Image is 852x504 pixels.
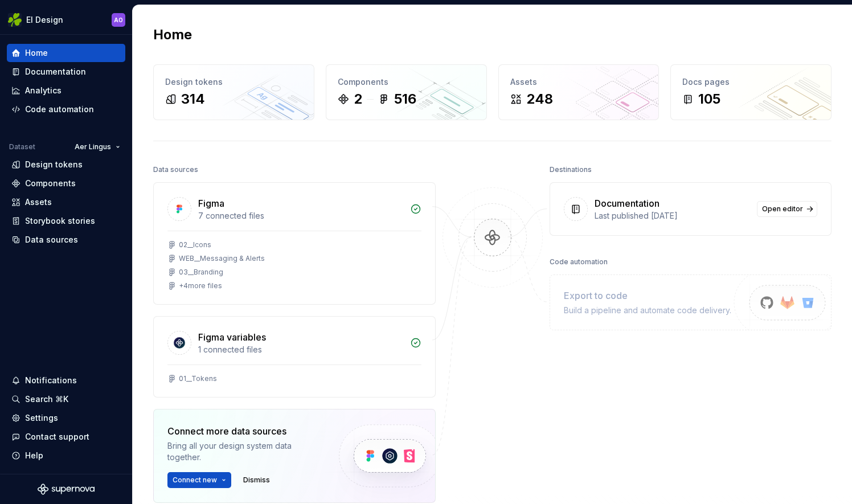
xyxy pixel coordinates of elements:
[153,64,314,120] a: Design tokens314
[167,424,319,438] div: Connect more data sources
[167,472,231,488] button: Connect new
[38,483,95,495] svg: Supernova Logo
[25,394,68,405] div: Search ⌘K
[510,76,648,88] div: Assets
[179,374,217,383] div: 01__Tokens
[498,64,660,120] a: Assets248
[7,100,125,118] a: Code automation
[153,316,436,398] a: Figma variables1 connected files01__Tokens
[25,159,83,170] div: Design tokens
[7,428,125,446] button: Contact support
[25,66,86,77] div: Documentation
[7,155,125,174] a: Design tokens
[198,210,403,222] div: 7 connected files
[243,476,270,485] span: Dismiss
[25,47,48,59] div: Home
[181,90,205,108] div: 314
[670,64,831,120] a: Docs pages105
[198,196,224,210] div: Figma
[354,90,362,108] div: 2
[550,254,608,270] div: Code automation
[165,76,302,88] div: Design tokens
[7,44,125,62] a: Home
[7,63,125,81] a: Documentation
[25,104,94,115] div: Code automation
[25,431,89,442] div: Contact support
[7,371,125,390] button: Notifications
[595,210,751,222] div: Last published [DATE]
[8,13,22,27] img: 56b5df98-d96d-4d7e-807c-0afdf3bdaefa.png
[757,201,817,217] a: Open editor
[238,472,275,488] button: Dismiss
[179,240,211,249] div: 02__Icons
[7,212,125,230] a: Storybook stories
[75,142,111,151] span: Aer Lingus
[698,90,720,108] div: 105
[550,162,592,178] div: Destinations
[198,330,266,344] div: Figma variables
[595,196,660,210] div: Documentation
[179,254,265,263] div: WEB__Messaging & Alerts
[69,139,125,155] button: Aer Lingus
[2,7,130,32] button: EI DesignAO
[198,344,403,355] div: 1 connected files
[153,26,192,44] h2: Home
[114,15,123,24] div: AO
[326,64,487,120] a: Components2516
[173,476,217,485] span: Connect new
[26,14,63,26] div: EI Design
[7,174,125,192] a: Components
[526,90,553,108] div: 248
[394,90,416,108] div: 516
[7,409,125,427] a: Settings
[682,76,820,88] div: Docs pages
[179,281,222,290] div: + 4 more files
[7,231,125,249] a: Data sources
[153,182,436,305] a: Figma7 connected files02__IconsWEB__Messaging & Alerts03__Branding+4more files
[564,289,731,302] div: Export to code
[25,85,62,96] div: Analytics
[762,204,803,214] span: Open editor
[25,375,77,386] div: Notifications
[7,81,125,100] a: Analytics
[7,390,125,408] button: Search ⌘K
[7,193,125,211] a: Assets
[179,268,223,277] div: 03__Branding
[338,76,475,88] div: Components
[153,162,198,178] div: Data sources
[25,234,78,245] div: Data sources
[25,196,52,208] div: Assets
[9,142,35,151] div: Dataset
[167,440,319,463] div: Bring all your design system data together.
[25,178,76,189] div: Components
[25,412,58,424] div: Settings
[7,446,125,465] button: Help
[25,450,43,461] div: Help
[25,215,95,227] div: Storybook stories
[564,305,731,316] div: Build a pipeline and automate code delivery.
